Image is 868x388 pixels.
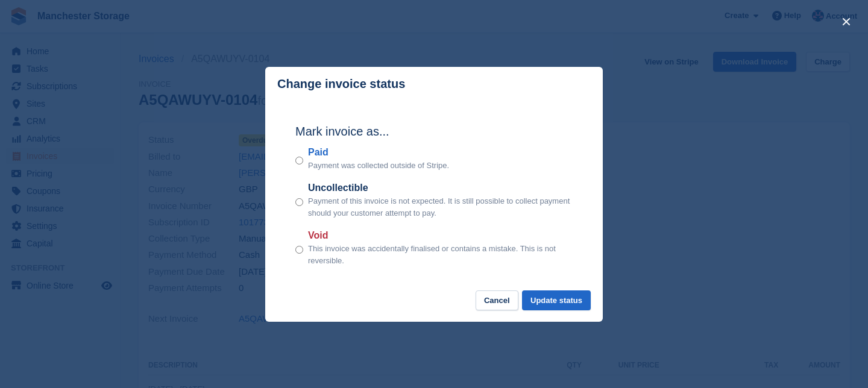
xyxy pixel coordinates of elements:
[308,195,573,219] p: Payment of this invoice is not expected. It is still possible to collect payment should your cust...
[837,12,856,31] button: close
[308,228,573,243] label: Void
[476,290,518,310] button: Cancel
[308,243,573,266] p: This invoice was accidentally finalised or contains a mistake. This is not reversible.
[522,290,591,310] button: Update status
[295,122,573,140] h2: Mark invoice as...
[308,145,449,160] label: Paid
[308,160,449,172] p: Payment was collected outside of Stripe.
[277,77,405,91] p: Change invoice status
[308,181,573,195] label: Uncollectible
